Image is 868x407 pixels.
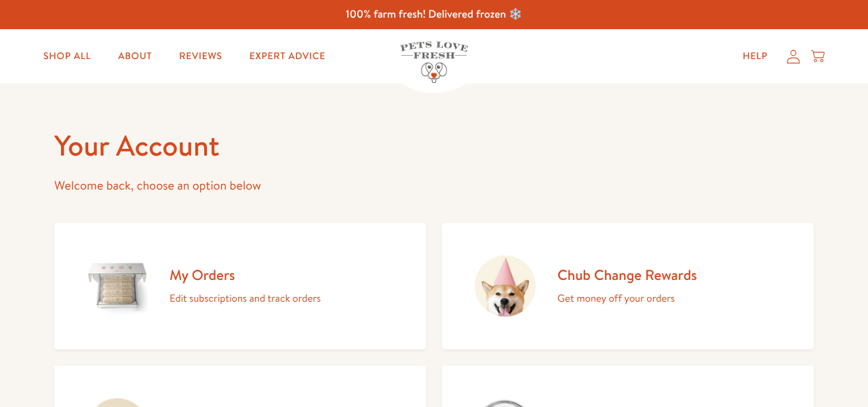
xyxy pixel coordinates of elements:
a: Expert Advice [239,43,336,70]
a: Shop All [33,43,102,70]
a: Reviews [168,43,233,70]
img: Pets Love Fresh [400,41,468,83]
a: Chub Change Rewards Get money off your orders [442,223,814,349]
p: Edit subscriptions and track orders [170,289,321,307]
h2: Chub Change Rewards [557,266,697,284]
h2: My Orders [170,266,321,284]
p: Welcome back, choose an option below [54,175,814,196]
a: Help [732,43,778,70]
p: Get money off your orders [557,289,697,307]
a: About [107,43,163,70]
a: My Orders Edit subscriptions and track orders [54,223,426,349]
h1: Your Account [54,127,814,164]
